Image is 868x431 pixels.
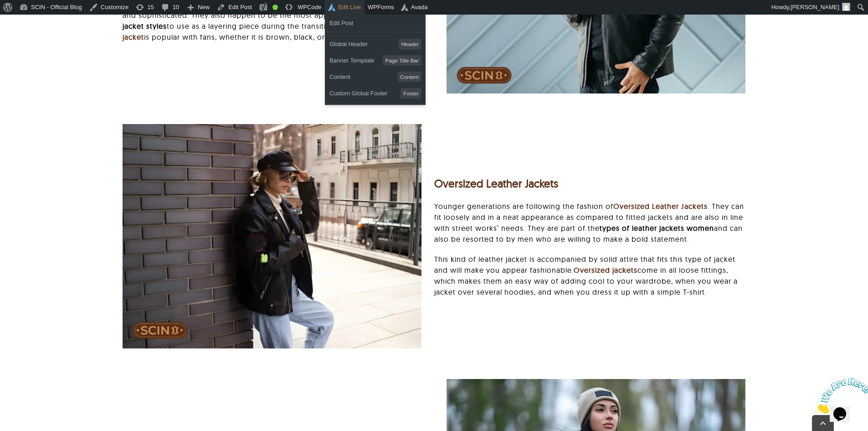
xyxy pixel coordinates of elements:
span: Custom Global Footer [329,86,387,101]
span: Content [329,70,350,84]
a: Leather Puffer Vests [447,378,745,387]
a: Oversized jackets [574,265,637,275]
span: Footer [401,88,421,99]
span: Global Header [329,37,368,52]
a: Edit Post [325,17,426,29]
span: Header [399,39,421,49]
p: This kind of leather jacket is accompanied by solid attire that fits this type of jacket and will... [434,254,745,297]
a: Oversized Leather Jackets [123,123,421,132]
iframe: chat widget [812,374,868,417]
a: Oversized Leather Jackets [434,177,558,190]
img: Chat attention grabber [4,4,60,40]
span: Page Title Bar [383,55,421,66]
img: Oversized Leather Jackets [123,124,421,348]
span: Banner Template [329,53,374,68]
span: [PERSON_NAME] [791,4,839,10]
p: Younger generations are following the fashion of . They can fit loosely and in a neat appearance ... [434,201,745,244]
strong: types of leather jackets women [600,223,714,233]
span: Content [397,72,421,82]
div: Good [272,5,278,10]
a: Oversized Leather Jackets [613,202,708,211]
